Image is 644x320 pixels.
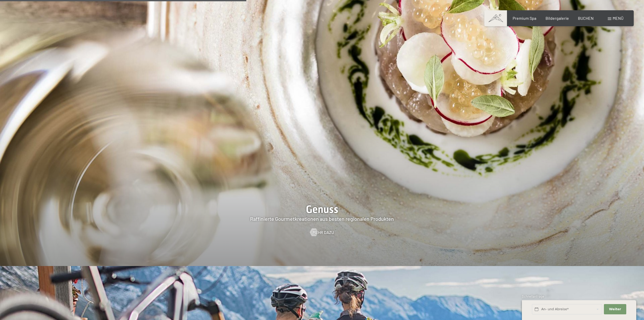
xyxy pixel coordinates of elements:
span: Menü [613,16,623,21]
a: Bildergalerie [546,16,569,21]
a: BUCHEN [578,16,594,21]
a: Mehr dazu [310,230,334,235]
a: Premium Spa [513,16,536,21]
span: Mehr dazu [313,230,334,235]
button: Weiter [604,304,626,315]
span: Schnellanfrage [522,294,544,298]
span: Weiter [609,307,621,312]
